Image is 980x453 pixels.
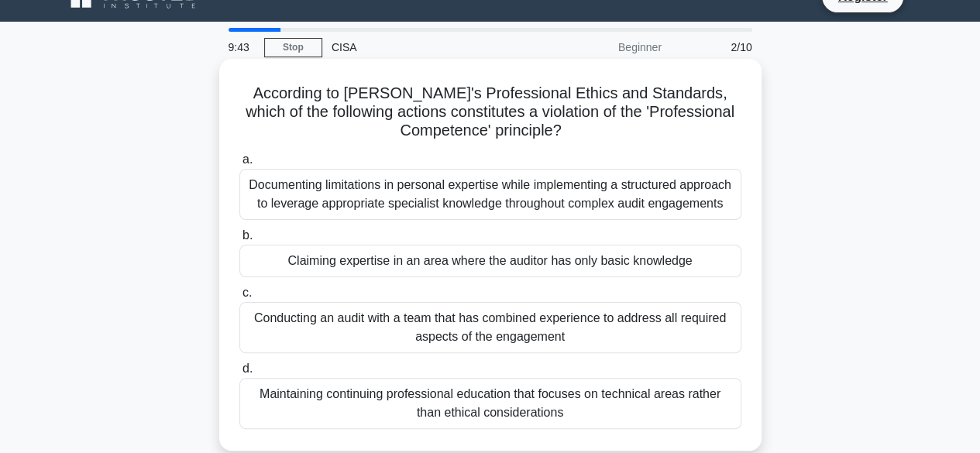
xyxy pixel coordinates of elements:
[238,84,743,141] h5: According to [PERSON_NAME]'s Professional Ethics and Standards, which of the following actions co...
[242,362,253,375] span: d.
[239,245,741,277] div: Claiming expertise in an area where the auditor has only basic knowledge
[671,32,762,63] div: 2/10
[239,169,741,220] div: Documenting limitations in personal expertise while implementing a structured approach to leverag...
[242,153,253,166] span: a.
[264,38,322,57] a: Stop
[239,302,741,353] div: Conducting an audit with a team that has combined experience to address all required aspects of t...
[242,228,253,242] span: b.
[219,32,264,63] div: 9:43
[239,378,741,429] div: Maintaining continuing professional education that focuses on technical areas rather than ethical...
[322,32,535,63] div: CISA
[242,286,252,299] span: c.
[535,32,671,63] div: Beginner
